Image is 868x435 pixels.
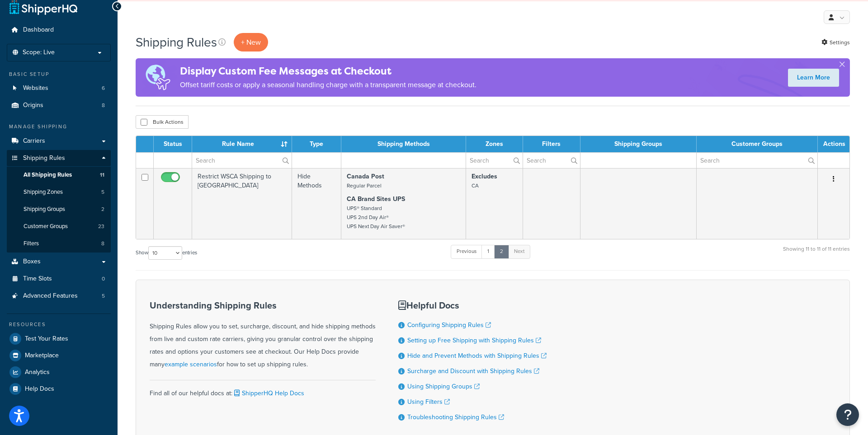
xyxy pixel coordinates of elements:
span: Customer Groups [24,223,68,230]
span: Shipping Groups [24,206,65,213]
p: Offset tariff costs or apply a seasonal handling charge with a transparent message at checkout. [180,79,476,91]
span: Advanced Features [23,292,78,300]
strong: Excludes [472,172,497,181]
span: 8 [101,240,104,248]
a: Marketplace [7,347,111,364]
a: Dashboard [7,22,111,38]
a: Shipping Groups 2 [7,201,111,218]
span: Shipping Zones [24,188,63,196]
span: 6 [102,84,105,92]
span: 8 [102,102,105,109]
span: Boxes [23,258,41,266]
th: Rule Name : activate to sort column ascending [192,136,292,152]
span: Time Slots [23,275,52,283]
span: Websites [23,84,48,92]
li: Time Slots [7,271,111,287]
th: Shipping Methods [341,136,466,152]
li: Websites [7,80,111,97]
span: Filters [24,240,39,248]
li: All Shipping Rules [7,167,111,183]
span: 11 [100,171,104,179]
td: Restrict WSCA Shipping to [GEOGRAPHIC_DATA] [192,168,292,239]
a: Using Filters [407,397,450,407]
th: Customer Groups [697,136,818,152]
a: Shipping Rules [7,150,111,167]
div: Showing 11 to 11 of 11 entries [783,244,850,263]
span: Scope: Live [23,49,55,56]
span: Test Your Rates [25,335,68,343]
span: Origins [23,102,43,109]
a: ShipperHQ Help Docs [232,388,304,398]
strong: Canada Post [347,172,384,181]
span: Carriers [23,137,45,145]
th: Actions [818,136,849,152]
a: Customer Groups 23 [7,218,111,235]
div: Resources [7,321,111,328]
th: Zones [466,136,523,152]
h3: Understanding Shipping Rules [150,300,376,310]
span: 5 [102,292,105,300]
a: Shipping Zones 5 [7,184,111,201]
th: Shipping Groups [580,136,697,152]
div: Manage Shipping [7,123,111,131]
li: Filters [7,235,111,252]
span: Analytics [25,369,50,376]
select: Showentries [148,246,182,260]
a: Filters 8 [7,235,111,252]
span: Dashboard [23,26,54,34]
label: Show entries [136,246,197,260]
a: Learn More [788,69,839,87]
a: Help Docs [7,381,111,397]
button: Open Resource Center [836,403,859,426]
span: 2 [101,206,104,213]
p: + New [234,33,268,51]
button: Bulk Actions [136,115,189,129]
li: Advanced Features [7,288,111,304]
strong: CA Brand Sites UPS [347,194,405,204]
span: 0 [102,275,105,283]
small: UPS® Standard UPS 2nd Day Air® UPS Next Day Air Saver® [347,204,405,230]
li: Shipping Zones [7,184,111,201]
a: Analytics [7,364,111,380]
li: Shipping Groups [7,201,111,218]
div: Basic Setup [7,70,111,78]
a: Hide and Prevent Methods with Shipping Rules [407,351,547,360]
input: Search [466,153,523,168]
h4: Display Custom Fee Messages at Checkout [180,64,476,79]
a: Configuring Shipping Rules [407,320,491,330]
a: example scenarios [165,360,217,369]
div: Shipping Rules allow you to set, surcharge, discount, and hide shipping methods from live and cus... [150,300,376,371]
a: Origins 8 [7,97,111,114]
a: Carriers [7,133,111,150]
th: Status [154,136,192,152]
small: CA [472,182,479,190]
a: Time Slots 0 [7,271,111,287]
li: Customer Groups [7,218,111,235]
a: Boxes [7,253,111,270]
input: Search [697,153,817,168]
h1: Shipping Rules [136,33,217,51]
input: Search [523,153,580,168]
a: Websites 6 [7,80,111,97]
img: duties-banner-06bc72dcb5fe05cb3f9472aba00be2ae8eb53ab6f0d8bb03d382ba314ac3c341.png [136,58,180,97]
a: 1 [481,245,495,258]
input: Search [192,153,292,168]
a: Previous [451,245,482,258]
a: Next [508,245,530,258]
span: Shipping Rules [23,154,65,162]
th: Type [292,136,341,152]
h3: Helpful Docs [398,300,547,310]
a: Setting up Free Shipping with Shipping Rules [407,336,541,345]
a: 2 [494,245,509,258]
div: Find all of our helpful docs at: [150,380,376,400]
th: Filters [523,136,580,152]
li: Origins [7,97,111,114]
a: Advanced Features 5 [7,288,111,304]
a: Test Your Rates [7,331,111,347]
